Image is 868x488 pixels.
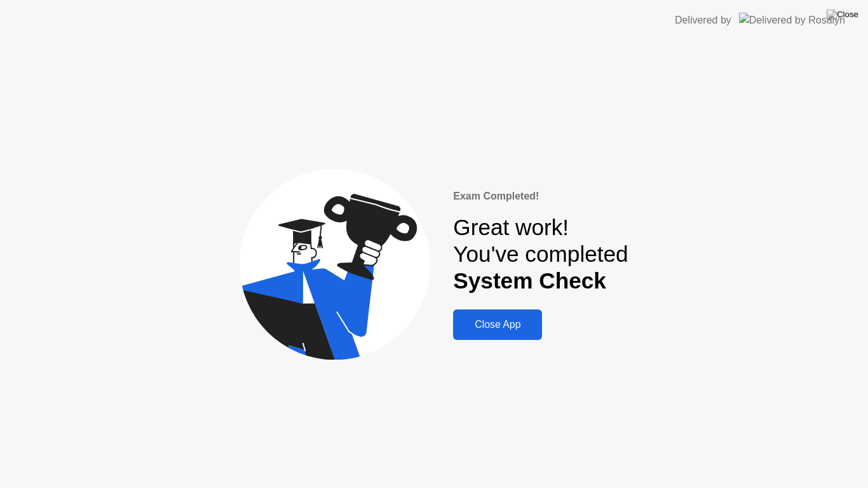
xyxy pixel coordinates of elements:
button: Close App [453,309,542,340]
div: Close App [457,319,538,330]
div: Great work! You've completed [453,214,628,295]
img: Close [827,10,858,20]
div: Exam Completed! [453,189,628,204]
div: Delivered by [675,13,731,28]
img: Delivered by Rosalyn [739,13,845,27]
b: System Check [453,268,606,293]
